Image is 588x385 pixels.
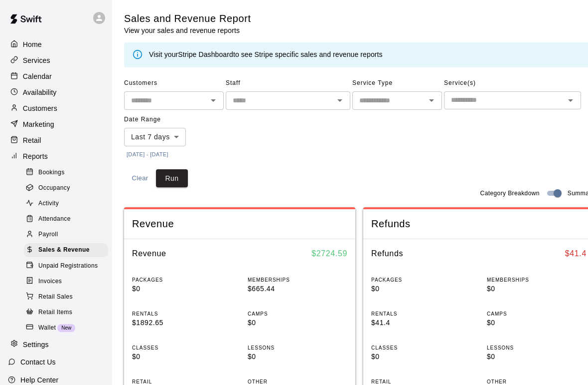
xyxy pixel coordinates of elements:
span: Sales & Revenue [38,245,90,255]
p: Settings [23,340,49,350]
a: Calendar [8,69,104,84]
button: Open [206,93,220,107]
p: Customers [23,103,57,113]
span: Retail Items [38,308,72,318]
button: Open [564,93,578,107]
div: Last 7 days [124,128,186,146]
span: Category Breakdown [480,189,540,199]
a: Availability [8,85,104,100]
span: Activity [38,199,59,209]
span: Service(s) [444,75,581,91]
a: Retail Items [24,305,112,320]
a: Services [8,53,104,68]
p: $0 [371,284,471,294]
div: WalletNew [24,321,108,335]
h6: $ 2724.59 [311,247,347,260]
a: Invoices [24,274,112,289]
div: Bookings [24,166,108,180]
p: LESSONS [487,344,587,352]
a: Occupancy [24,180,112,196]
a: Customers [8,101,104,116]
a: Marketing [8,117,104,132]
div: Occupancy [24,181,108,195]
p: $0 [487,318,587,328]
p: CLASSES [371,344,471,352]
p: View your sales and revenue reports [124,25,251,35]
span: Payroll [38,230,58,240]
h6: Revenue [132,247,166,260]
span: Retail Sales [38,292,73,302]
span: Bookings [38,168,65,178]
p: Availability [23,87,57,97]
a: Retail Sales [24,289,112,305]
div: Unpaid Registrations [24,259,108,273]
p: Marketing [23,119,54,129]
button: Run [156,169,188,188]
p: MEMBERSHIPS [487,276,587,284]
a: Payroll [24,227,112,243]
p: $41.4 [371,318,471,328]
div: Retail Items [24,306,108,320]
span: Refunds [371,217,587,231]
h6: Refunds [371,247,403,260]
p: $0 [248,318,347,328]
span: Customers [124,75,224,91]
span: Unpaid Registrations [38,261,98,271]
span: Wallet [38,323,56,333]
p: RENTALS [371,310,471,318]
div: Visit your to see Stripe specific sales and revenue reports [149,49,383,60]
button: Open [333,93,347,107]
a: Retail [8,133,104,148]
a: Activity [24,196,112,212]
a: WalletNew [24,320,112,336]
p: $1892.65 [132,318,232,328]
p: Retail [23,135,41,145]
p: RENTALS [132,310,232,318]
p: $0 [487,352,587,362]
p: $0 [487,284,587,294]
p: LESSONS [248,344,347,352]
a: Stripe Dashboard [178,50,233,58]
p: MEMBERSHIPS [248,276,347,284]
p: CLASSES [132,344,232,352]
div: Reports [8,149,104,164]
span: Invoices [38,277,62,287]
button: Open [425,93,439,107]
p: Services [23,55,50,65]
h5: Sales and Revenue Report [124,12,251,25]
button: Clear [124,169,156,188]
button: [DATE] - [DATE] [124,148,171,161]
div: Sales & Revenue [24,243,108,257]
p: PACKAGES [371,276,471,284]
span: Date Range [124,112,186,128]
p: $0 [371,352,471,362]
p: Help Center [20,375,58,385]
p: Home [23,39,42,49]
span: Revenue [132,217,347,231]
span: Staff [226,75,350,91]
a: Sales & Revenue [24,243,112,258]
p: Contact Us [20,357,56,367]
span: Occupancy [38,183,70,193]
p: $0 [248,352,347,362]
p: Calendar [23,71,52,81]
a: Unpaid Registrations [24,258,112,274]
span: New [57,325,75,331]
div: Attendance [24,212,108,226]
div: Home [8,37,104,52]
a: Settings [8,337,104,352]
p: CAMPS [248,310,347,318]
span: Attendance [38,214,71,224]
p: Reports [23,151,48,161]
p: $0 [132,352,232,362]
a: Bookings [24,165,112,180]
p: PACKAGES [132,276,232,284]
h6: $ 41.4 [565,247,587,260]
span: Service Type [352,75,442,91]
